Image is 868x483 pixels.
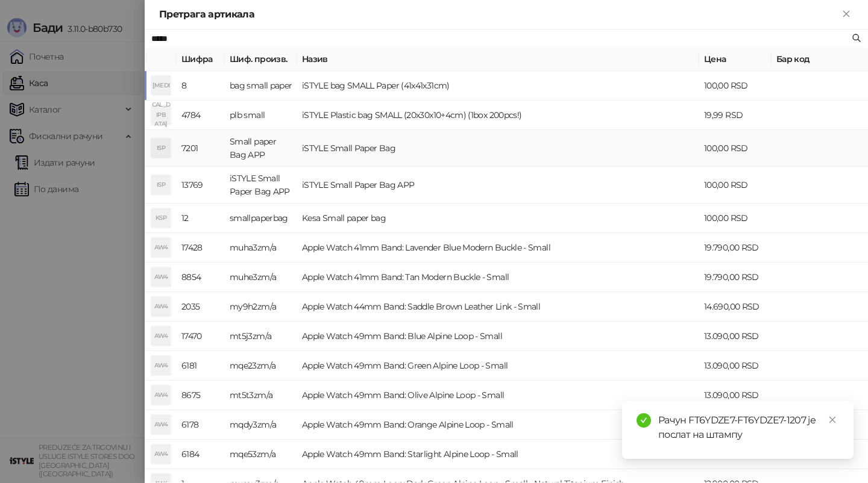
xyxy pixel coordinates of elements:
th: Бар код [772,48,868,71]
td: bag small paper [225,71,297,101]
th: Назив [297,48,699,71]
td: plb small [225,101,297,130]
td: 19.790,00 RSD [699,233,772,263]
td: 100,00 RSD [699,204,772,233]
div: AW4 [151,356,171,375]
td: Apple Watch 49mm Band: Green Alpine Loop - Small [297,351,699,381]
td: Apple Watch 49mm Band: Olive Alpine Loop - Small [297,381,699,410]
span: check-circle [637,413,651,428]
td: Apple Watch 49mm Band: Starlight Alpine Loop - Small [297,440,699,469]
div: Претрага артикала [159,7,839,22]
td: muhe3zm/a [225,263,297,292]
div: AW4 [151,326,171,346]
td: Apple Watch 49mm Band: Orange Alpine Loop - Small [297,410,699,440]
td: 6181 [177,351,225,381]
td: 19.790,00 RSD [699,263,772,292]
td: 6178 [177,410,225,440]
div: AW4 [151,238,171,257]
div: KSP [151,208,171,228]
td: iSTYLE Small Paper Bag APP [225,167,297,204]
td: 100,00 RSD [699,130,772,167]
div: AW4 [151,267,171,287]
td: 100,00 RSD [699,167,772,204]
div: ISP [151,139,171,158]
td: mqe53zm/a [225,440,297,469]
td: mt5t3zm/a [225,381,297,410]
a: Close [826,413,839,426]
td: 17428 [177,233,225,263]
span: close [828,416,837,424]
td: 19,99 RSD [699,101,772,130]
td: 100,00 RSD [699,71,772,101]
td: Apple Watch 44mm Band: Saddle Brown Leather Link - Small [297,292,699,322]
div: IPB [151,105,171,125]
div: Рачун FT6YDZE7-FT6YDZE7-1207 је послат на штампу [658,413,839,442]
td: 8 [177,71,225,101]
td: 12 [177,204,225,233]
td: mt5j3zm/a [225,322,297,351]
td: 13769 [177,167,225,204]
td: Apple Watch 49mm Band: Blue Alpine Loop - Small [297,322,699,351]
td: iSTYLE Plastic bag SMALL (20x30x10+4cm) (1box 200pcs!) [297,101,699,130]
div: ISP [151,175,171,195]
td: 13.090,00 RSD [699,322,772,351]
td: 2035 [177,292,225,322]
button: Close [839,7,854,22]
div: AW4 [151,415,171,434]
td: mqdy3zm/a [225,410,297,440]
td: iSTYLE bag SMALL Paper (41x41x31cm) [297,71,699,101]
td: 13.090,00 RSD [699,351,772,381]
td: my9h2zm/a [225,292,297,322]
td: 8675 [177,381,225,410]
td: 7201 [177,130,225,167]
td: 17470 [177,322,225,351]
th: Шиф. произв. [225,48,297,71]
td: mqe23zm/a [225,351,297,381]
td: 4784 [177,101,225,130]
td: 8854 [177,263,225,292]
div: [MEDICAL_DATA] [151,76,171,95]
td: Apple Watch 41mm Band: Lavender Blue Modern Buckle - Small [297,233,699,263]
div: AW4 [151,297,171,316]
div: AW4 [151,385,171,405]
td: Apple Watch 41mm Band: Tan Modern Buckle - Small [297,263,699,292]
td: smallpaperbag [225,204,297,233]
td: Kesa Small paper bag [297,204,699,233]
td: Small paper Bag APP [225,130,297,167]
td: iSTYLE Small Paper Bag APP [297,167,699,204]
div: AW4 [151,444,171,464]
td: muha3zm/a [225,233,297,263]
th: Шифра [177,48,225,71]
td: 14.690,00 RSD [699,292,772,322]
td: 6184 [177,440,225,469]
td: 13.090,00 RSD [699,381,772,410]
th: Цена [699,48,772,71]
td: iSTYLE Small Paper Bag [297,130,699,167]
